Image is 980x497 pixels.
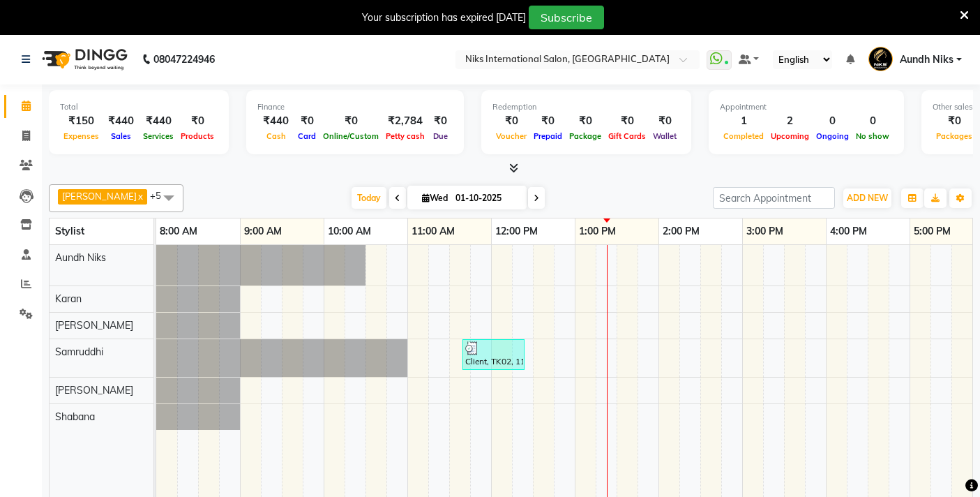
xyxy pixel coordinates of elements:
div: 0 [813,113,852,129]
div: Appointment [720,101,893,113]
span: Services [140,131,177,141]
b: 08047224946 [153,40,215,79]
a: x [137,191,143,202]
div: ₹0 [933,113,976,129]
a: 2:00 PM [659,221,703,242]
span: Wed [419,193,451,203]
span: Expenses [60,131,103,141]
span: Stylist [55,225,84,237]
div: ₹0 [605,113,649,129]
span: Completed [720,131,767,141]
div: 1 [720,113,767,129]
a: 8:00 AM [156,221,201,242]
div: ₹440 [140,113,177,129]
button: ADD NEW [843,188,891,208]
div: Finance [257,101,453,113]
div: ₹0 [566,113,605,129]
span: Packages [933,131,976,141]
span: Upcoming [767,131,813,141]
img: logo [36,40,131,79]
div: ₹0 [649,113,680,129]
span: Prepaid [530,131,566,141]
div: 2 [767,113,813,129]
div: 0 [852,113,893,129]
div: Redemption [492,101,680,113]
a: 11:00 AM [408,221,458,242]
a: 12:00 PM [492,221,541,242]
span: Due [430,131,451,141]
div: ₹0 [177,113,218,129]
span: Wallet [649,131,680,141]
span: Card [294,131,319,141]
div: ₹0 [428,113,453,129]
a: 10:00 AM [324,221,375,242]
div: ₹440 [257,113,294,129]
span: Karan [55,292,82,305]
input: Search Appointment [713,187,835,209]
span: Ongoing [813,131,852,141]
span: [PERSON_NAME] [55,319,133,332]
span: Today [352,187,386,209]
span: Gift Cards [605,131,649,141]
div: ₹150 [60,113,103,129]
div: Client, TK02, 11:40 AM-12:25 PM, Liposoluble Wax - Sidelocks/Forehead/ Jawline ([DEMOGRAPHIC_DATA... [464,341,523,368]
span: Voucher [492,131,530,141]
span: Aundh Niks [900,52,953,67]
div: ₹440 [103,113,140,129]
button: Subscribe [529,6,604,29]
span: Package [566,131,605,141]
span: +5 [150,190,172,201]
span: Aundh Niks [55,251,106,264]
span: Sales [107,131,135,141]
a: 1:00 PM [575,221,619,242]
img: Aundh Niks [868,47,893,71]
a: 9:00 AM [241,221,285,242]
span: Shabana [55,410,95,423]
span: Samruddhi [55,346,103,358]
div: ₹0 [492,113,530,129]
span: Cash [263,131,289,141]
div: ₹2,784 [382,113,428,129]
span: Online/Custom [319,131,382,141]
span: [PERSON_NAME] [55,384,133,396]
div: ₹0 [294,113,319,129]
span: [PERSON_NAME] [62,191,137,202]
span: Petty cash [382,131,428,141]
div: Total [60,101,218,113]
div: ₹0 [530,113,566,129]
a: 3:00 PM [743,221,787,242]
span: No show [852,131,893,141]
a: 4:00 PM [827,221,870,242]
span: Products [177,131,218,141]
input: 2025-10-01 [451,188,521,209]
a: 5:00 PM [910,221,954,242]
div: ₹0 [319,113,382,129]
span: ADD NEW [847,193,888,203]
div: Your subscription has expired [DATE] [362,10,526,25]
